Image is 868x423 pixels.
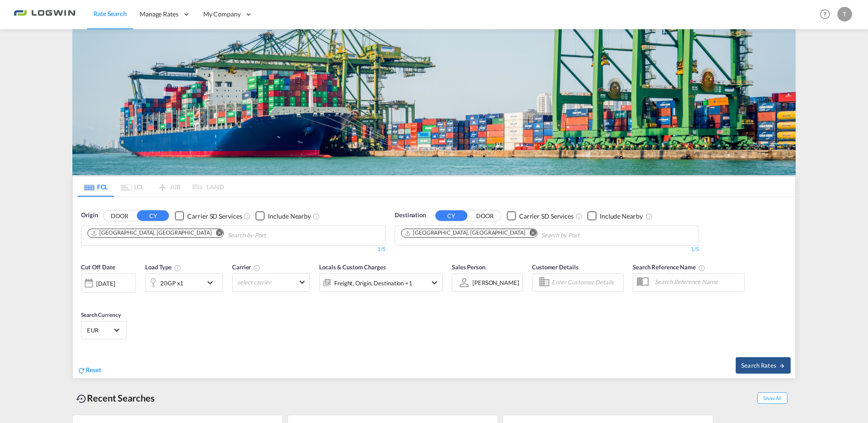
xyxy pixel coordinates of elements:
md-chips-wrap: Chips container. Use arrow keys to select chips. [86,226,318,243]
span: Reset [86,366,101,374]
div: 1/5 [81,246,385,253]
div: 20GP x1 [160,277,184,289]
md-select: Select Currency: € EUREuro [86,323,122,337]
button: CY [137,210,169,221]
span: Carrier [232,263,260,271]
span: Customer Details [532,263,578,271]
md-datepicker: Select [81,291,88,304]
div: 20GP x1icon-chevron-down [145,273,223,292]
span: Search Currency [81,311,121,318]
input: Chips input. [228,228,315,243]
span: EUR [87,326,113,334]
div: [DATE] [96,279,115,288]
md-checkbox: Checkbox No Ink [587,211,643,220]
img: bc73a0e0d8c111efacd525e4c8ad7d32.png [14,4,76,25]
div: OriginDOOR CY Checkbox No InkUnchecked: Search for CY (Container Yard) services for all selected ... [73,197,795,378]
div: Press delete to remove this chip. [91,229,213,237]
span: Locals & Custom Charges [319,263,386,271]
div: Freight Origin Destination Factory Stuffing [334,277,412,289]
div: [PERSON_NAME] [472,279,519,286]
md-icon: Unchecked: Ignores neighbouring ports when fetching rates.Checked : Includes neighbouring ports w... [313,213,320,220]
md-icon: icon-information-outline [174,264,181,272]
md-icon: Unchecked: Search for CY (Container Yard) services for all selected carriers.Checked : Search for... [575,213,583,220]
span: Cut Off Date [81,263,115,271]
span: Sales Person [452,263,485,271]
img: bild-fuer-ratentool.png [72,29,796,175]
md-checkbox: Checkbox No Ink [175,211,242,220]
div: Include Nearby [600,212,643,221]
div: Freight Origin Destination Factory Stuffingicon-chevron-down [319,273,443,292]
md-checkbox: Checkbox No Ink [255,211,311,220]
span: Help [817,6,833,22]
span: Show All [757,392,787,404]
div: [DATE] [81,273,136,293]
span: Search Rates [741,362,785,369]
md-tab-item: FCL [77,177,114,197]
md-icon: icon-backup-restore [76,393,87,404]
div: T [837,7,852,21]
input: Search Reference Name [650,275,744,289]
md-icon: icon-chevron-down [429,277,440,288]
md-pagination-wrapper: Use the left and right arrow keys to navigate between tabs [77,177,224,197]
md-checkbox: Checkbox No Ink [507,211,574,220]
div: Help [817,6,837,23]
div: Carrier SD Services [187,212,242,221]
button: DOOR [469,211,501,221]
button: DOOR [103,211,136,221]
input: Enter Customer Details [552,276,620,289]
div: Recent Searches [72,388,158,408]
span: Destination [395,211,426,220]
span: My Company [203,10,241,19]
div: Press delete to remove this chip. [404,229,527,237]
div: icon-refreshReset [77,365,101,375]
button: Search Ratesicon-arrow-right [736,357,791,374]
span: Manage Rates [140,10,179,19]
span: Origin [81,211,98,220]
span: Rate Search [93,10,127,17]
md-icon: The selected Trucker/Carrierwill be displayed in the rate results If the rates are from another f... [253,264,260,272]
div: Hamburg, DEHAM [404,229,525,237]
span: Load Type [145,263,181,271]
md-icon: icon-arrow-right [779,363,785,369]
button: CY [435,210,467,221]
md-icon: Unchecked: Search for CY (Container Yard) services for all selected carriers.Checked : Search for... [244,213,251,220]
div: 1/5 [395,246,699,253]
md-chips-wrap: Chips container. Use arrow keys to select chips. [400,226,632,243]
div: Carrier SD Services [519,212,574,221]
md-select: Sales Person: Tanja Grimm [472,276,520,289]
md-icon: icon-refresh [77,366,86,375]
div: Include Nearby [268,212,311,221]
input: Chips input. [541,228,628,243]
span: Search Reference Name [633,263,705,271]
md-icon: Your search will be saved by the below given name [698,264,705,272]
div: Shanghai, CNSHA [91,229,212,237]
md-icon: Unchecked: Ignores neighbouring ports when fetching rates.Checked : Includes neighbouring ports w... [646,213,653,220]
button: Remove [210,229,223,238]
button: Remove [523,229,537,238]
md-icon: icon-chevron-down [205,277,220,288]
